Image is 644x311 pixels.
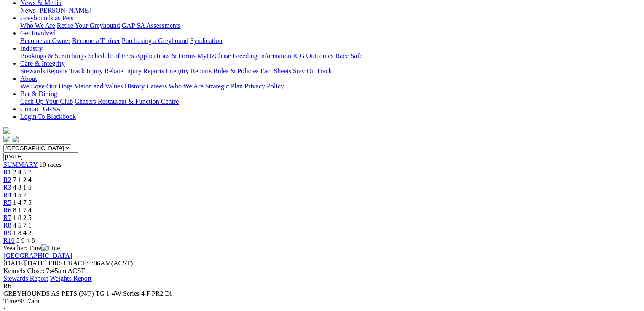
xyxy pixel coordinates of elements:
span: 10 races [39,161,62,168]
a: R9 [3,229,11,236]
span: 4 8 1 5 [13,184,32,191]
a: Rules & Policies [213,67,259,75]
a: Stewards Report [3,275,48,282]
a: R7 [3,214,11,221]
a: Who We Are [169,83,204,90]
a: [PERSON_NAME] [37,7,91,14]
div: Bar & Dining [20,98,634,105]
a: Schedule of Fees [88,52,134,59]
span: 1 8 2 5 [13,214,32,221]
span: Weather: Fine [3,244,60,252]
a: R4 [3,191,11,198]
a: Login To Blackbook [20,113,76,120]
a: Get Involved [20,29,56,37]
span: R6 [3,282,11,290]
span: Time: [3,298,19,305]
a: Syndication [190,37,222,44]
a: Industry [20,45,43,52]
a: Weights Report [50,275,92,282]
span: 2 4 5 7 [13,169,32,176]
a: R6 [3,206,11,214]
a: MyOzChase [197,52,231,59]
a: SUMMARY [3,161,38,168]
a: Stay On Track [293,67,332,75]
div: Get Involved [20,37,634,45]
span: [DATE] [3,260,47,267]
a: Careers [146,83,167,90]
div: Greyhounds as Pets [20,22,634,29]
div: 9:37am [3,298,634,305]
a: News [20,7,35,14]
a: Who We Are [20,22,55,29]
a: Bookings & Scratchings [20,52,86,59]
a: Track Injury Rebate [69,67,123,75]
div: Care & Integrity [20,67,634,75]
a: R8 [3,222,11,229]
a: Bar & Dining [20,90,57,97]
div: About [20,83,634,90]
a: Become a Trainer [72,37,120,44]
span: 4 5 7 1 [13,191,32,198]
img: facebook.svg [3,136,10,142]
a: Strategic Plan [205,83,243,90]
a: R10 [3,237,15,244]
a: ICG Outcomes [293,52,333,59]
input: Select date [3,152,78,161]
a: Privacy Policy [244,83,284,90]
a: Stewards Reports [20,67,67,75]
a: Contact GRSA [20,105,61,113]
img: Fine [41,244,60,252]
a: We Love Our Dogs [20,83,72,90]
a: Fact Sheets [260,67,291,75]
a: Chasers Restaurant & Function Centre [75,98,179,105]
div: GREYHOUNDS AS PETS (N/P) TG 1-4W Series 4 F PR2 Di [3,290,634,298]
a: Care & Integrity [20,60,65,67]
span: FIRST RACE: [48,260,88,267]
a: R5 [3,199,11,206]
a: Applications & Forms [135,52,196,59]
span: [DATE] [3,260,25,267]
div: News & Media [20,7,634,14]
a: Greyhounds as Pets [20,14,73,21]
span: 1 4 7 5 [13,199,32,206]
img: twitter.svg [12,136,19,142]
img: logo-grsa-white.png [3,127,10,134]
a: R2 [3,176,11,183]
span: 5 9 4 8 [16,237,35,244]
span: 4 5 7 1 [13,222,32,229]
a: Race Safe [335,52,362,59]
a: R3 [3,184,11,191]
a: Purchasing a Greyhound [122,37,188,44]
a: [GEOGRAPHIC_DATA] [3,252,72,259]
a: R1 [3,169,11,176]
a: About [20,75,37,82]
a: Vision and Values [74,83,123,90]
a: GAP SA Assessments [122,22,181,29]
div: Industry [20,52,634,60]
a: Cash Up Your Club [20,98,73,105]
div: Kennels Close: 7:45am ACST [3,267,634,275]
a: Integrity Reports [166,67,212,75]
a: Become an Owner [20,37,70,44]
a: History [124,83,145,90]
span: 7 1 2 4 [13,176,32,183]
a: Retire Your Greyhound [57,22,120,29]
a: Breeding Information [233,52,291,59]
span: 8:06AM(ACST) [48,260,133,267]
span: 1 8 4 2 [13,229,32,236]
a: Injury Reports [125,67,164,75]
span: 8 1 7 4 [13,206,32,214]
